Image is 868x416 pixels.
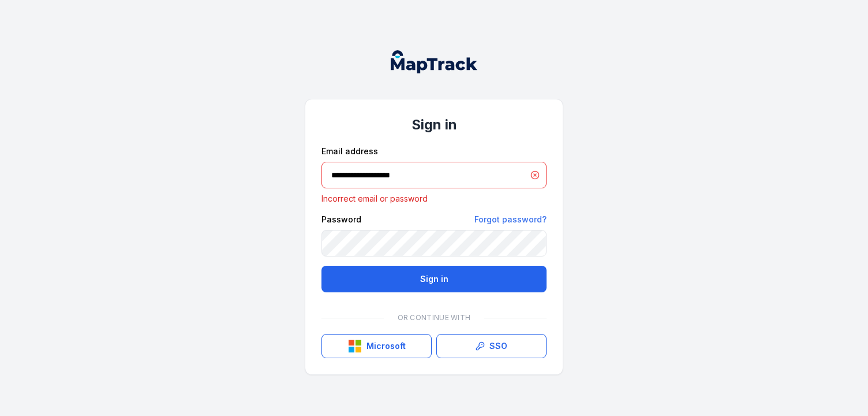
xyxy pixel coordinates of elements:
[321,116,547,134] h1: Sign in
[436,334,547,358] a: SSO
[321,146,378,157] label: Email address
[321,334,432,358] button: Microsoft
[321,306,547,329] div: Or continue with
[321,214,361,225] label: Password
[372,50,496,73] nav: Global
[321,266,547,292] button: Sign in
[474,214,547,225] a: Forgot password?
[321,193,547,205] p: Incorrect email or password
